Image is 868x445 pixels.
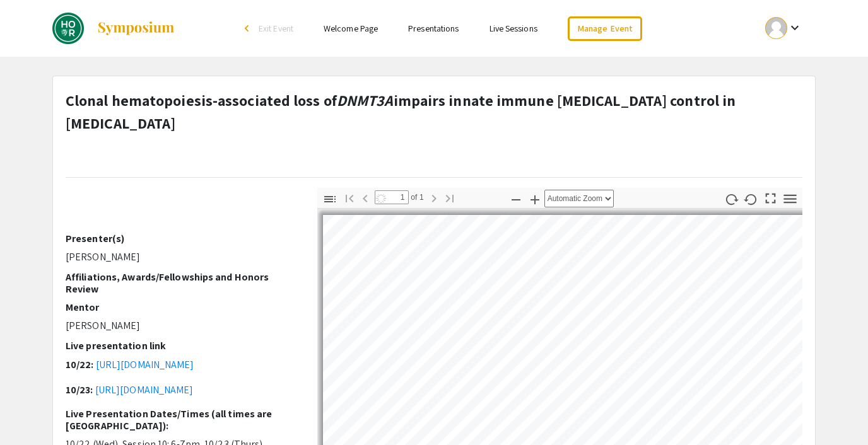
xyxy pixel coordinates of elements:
div: arrow_back_ios [245,25,252,32]
button: Tools [780,190,801,208]
button: Previous Page [355,188,376,207]
h2: Live Presentation Dates/Times (all times are [GEOGRAPHIC_DATA]): [66,408,298,432]
button: Toggle Sidebar [319,190,341,208]
mat-icon: Expand account dropdown [787,20,802,35]
strong: 10/22: [66,358,94,371]
h2: Affiliations, Awards/Fellowships and Honors Review [66,271,298,295]
button: Go to Last Page [439,188,460,207]
button: Switch to Presentation Mode [760,188,782,206]
span: of 1 [409,190,424,204]
h2: Mentor [66,301,298,313]
p: [PERSON_NAME] [66,250,298,265]
h2: Presenter(s) [66,233,298,245]
button: Go to First Page [339,188,360,207]
strong: Clonal hematopoiesis-associated loss of impairs innate immune [MEDICAL_DATA] control in [MEDICAL_... [66,90,736,133]
iframe: Chat [9,388,54,436]
span: Exit Event [259,23,293,34]
button: Rotate Counterclockwise [741,190,762,208]
button: Rotate Clockwise [721,190,742,208]
button: Expand account dropdown [752,14,816,42]
input: Page [375,190,409,204]
select: Zoom [544,190,614,207]
img: JHU: REAL Fall 2025 (formerly DREAMS) [52,13,84,44]
img: Symposium by ForagerOne [97,21,175,36]
a: [URL][DOMAIN_NAME] [95,383,194,396]
a: Manage Event [568,16,642,41]
a: JHU: REAL Fall 2025 (formerly DREAMS) [52,13,175,44]
a: Presentations [408,23,459,34]
a: Live Sessions [490,23,537,34]
button: Zoom In [524,190,546,208]
h2: Live presentation link [66,340,298,352]
button: Next Page [423,188,445,207]
strong: 10/23: [66,383,93,396]
a: [URL][DOMAIN_NAME] [96,358,194,371]
a: Welcome Page [324,23,378,34]
button: Zoom Out [505,190,527,208]
em: DNMT3A [337,90,394,110]
p: [PERSON_NAME] [66,318,298,333]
